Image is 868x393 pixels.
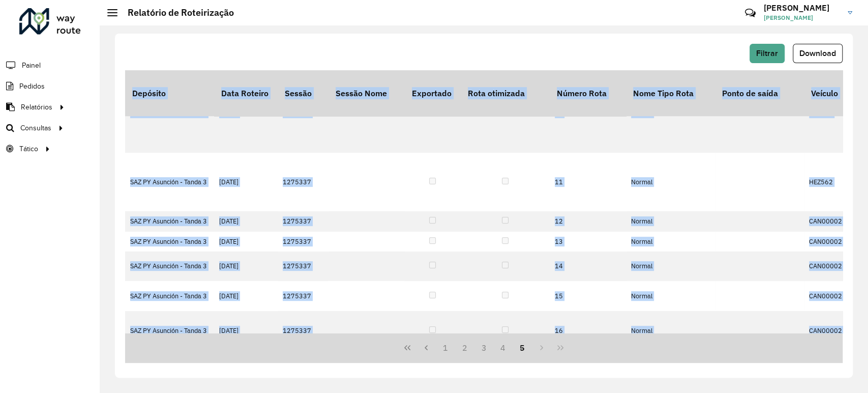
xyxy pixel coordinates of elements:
[436,338,455,357] button: 1
[125,311,214,351] td: SAZ PY Asunción - Tanda 3
[550,281,626,311] td: 15
[125,153,214,212] td: SAZ PY Asunción - Tanda 3
[328,70,405,116] th: Sessão Nome
[214,232,278,251] td: [DATE]
[739,2,761,24] a: Contato Rápido
[756,49,778,58] span: Filtrar
[804,251,855,281] td: CAN00002
[214,153,278,212] td: [DATE]
[550,211,626,231] td: 12
[804,281,855,311] td: CAN00002
[125,211,214,231] td: SAZ PY Asunción - Tanda 3
[405,70,461,116] th: Exportado
[125,232,214,251] td: SAZ PY Asunción - Tanda 3
[793,44,843,63] button: Download
[715,70,804,116] th: Ponto de saída
[214,251,278,281] td: [DATE]
[626,153,715,212] td: Normal
[550,311,626,351] td: 16
[626,251,715,281] td: Normal
[125,70,214,116] th: Depósito
[474,338,494,357] button: 3
[19,81,45,92] span: Pedidos
[278,311,328,351] td: 1275337
[417,338,436,357] button: Previous Page
[550,251,626,281] td: 14
[764,3,840,13] h3: [PERSON_NAME]
[461,70,550,116] th: Rota otimizada
[278,251,328,281] td: 1275337
[750,44,785,63] button: Filtrar
[278,211,328,231] td: 1275337
[626,211,715,231] td: Normal
[764,13,840,22] span: [PERSON_NAME]
[804,232,855,251] td: CAN00002
[626,311,715,351] td: Normal
[21,102,52,113] span: Relatórios
[550,70,626,116] th: Número Rota
[626,281,715,311] td: Normal
[214,211,278,231] td: [DATE]
[626,232,715,251] td: Normal
[493,338,513,357] button: 4
[19,144,38,154] span: Tático
[125,251,214,281] td: SAZ PY Asunción - Tanda 3
[214,281,278,311] td: [DATE]
[278,281,328,311] td: 1275337
[22,60,41,71] span: Painel
[278,232,328,251] td: 1275337
[804,311,855,351] td: CAN00002
[804,70,855,116] th: Veículo
[455,338,474,357] button: 2
[278,70,328,116] th: Sessão
[20,123,51,133] span: Consultas
[513,338,532,357] button: 5
[626,70,715,116] th: Nome Tipo Rota
[804,211,855,231] td: CAN00002
[398,338,417,357] button: First Page
[550,153,626,212] td: 11
[799,49,836,58] span: Download
[214,70,278,116] th: Data Roteiro
[117,7,234,18] h2: Relatório de Roteirização
[550,232,626,251] td: 13
[804,153,855,212] td: HEZ562
[214,311,278,351] td: [DATE]
[125,281,214,311] td: SAZ PY Asunción - Tanda 3
[278,153,328,212] td: 1275337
